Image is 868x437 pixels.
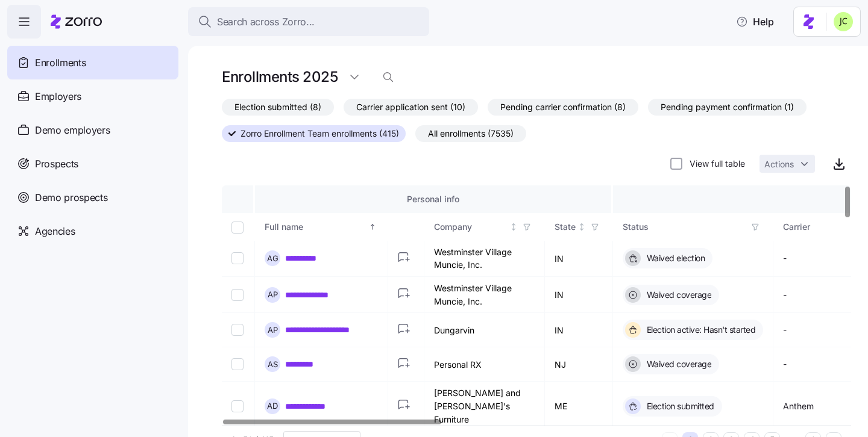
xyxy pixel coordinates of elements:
img: 0d5040ea9766abea509702906ec44285 [834,12,853,31]
span: Zorro Enrollment Team enrollments (415) [241,126,399,141]
span: Election active: Hasn't started [643,324,756,336]
span: All enrollments (7535) [428,126,514,141]
th: StateNot sorted [545,213,613,241]
a: Enrollments [7,46,178,79]
td: Dungarvin [424,313,545,347]
td: ME [545,382,613,431]
a: Prospects [7,147,178,181]
div: Personal info [265,193,602,206]
button: Help [726,10,784,34]
div: Sorted ascending [368,223,377,231]
span: A S [268,361,278,368]
span: Waived election [643,252,705,264]
th: CompanyNot sorted [424,213,545,241]
td: IN [545,277,613,313]
a: Employers [7,79,178,113]
span: Prospects [35,157,78,172]
span: Election submitted (8) [234,99,321,115]
span: - [783,252,787,264]
a: Demo employers [7,113,178,147]
span: - [783,358,787,370]
span: - [783,289,787,301]
div: Company [434,220,508,234]
span: Demo employers [35,123,110,138]
span: A P [268,326,278,334]
span: Waived coverage [643,289,712,301]
span: A P [268,291,278,299]
span: - [783,324,787,336]
td: Personal RX [424,347,545,382]
div: Full name [265,220,366,234]
h1: Enrollments 2025 [222,67,338,86]
span: Agencies [35,224,75,239]
span: Carrier application sent (10) [356,99,465,115]
div: Status [623,220,747,234]
span: A D [267,402,278,410]
span: Anthem [783,400,814,412]
input: Select record 3 [231,324,244,336]
input: Select record 2 [231,289,244,301]
span: Enrollments [35,55,86,70]
a: Agencies [7,214,178,248]
input: Select record 5 [231,400,244,412]
span: Search across Zorro... [217,14,315,29]
span: Demo prospects [35,190,108,205]
label: View full table [682,158,745,170]
input: Select record 4 [231,358,244,370]
td: Westminster Village Muncie, Inc. [424,277,545,313]
div: Not sorted [577,223,586,231]
td: NJ [545,347,613,382]
span: Actions [764,160,794,169]
span: A G [267,255,278,262]
td: Westminster Village Muncie, Inc. [424,241,545,277]
input: Select record 1 [231,252,244,264]
span: Pending carrier confirmation (8) [500,99,626,115]
td: IN [545,313,613,347]
span: Pending payment confirmation (1) [661,99,794,115]
span: Help [736,14,774,29]
a: Demo prospects [7,181,178,214]
td: [PERSON_NAME] and [PERSON_NAME]'s Furniture [424,382,545,431]
th: Full nameSorted ascending [255,213,388,241]
div: State [555,220,576,234]
div: Not sorted [509,223,518,231]
span: Waived coverage [643,358,712,370]
button: Actions [759,155,815,173]
input: Select all records [231,222,244,234]
button: Search across Zorro... [188,7,429,36]
span: Election submitted [643,400,714,412]
td: IN [545,241,613,277]
span: Employers [35,89,81,104]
